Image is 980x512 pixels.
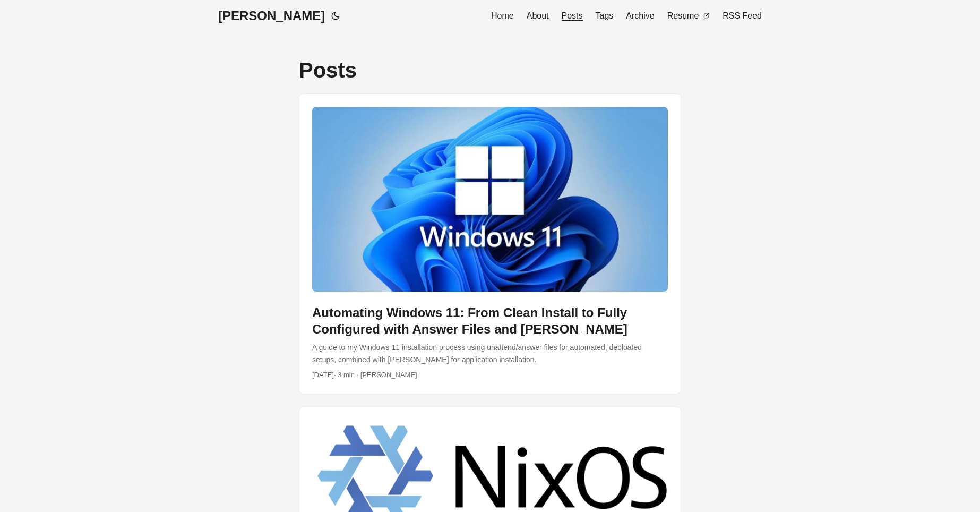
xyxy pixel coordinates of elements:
[562,11,583,21] span: Posts
[596,11,614,20] span: Tags
[299,57,681,83] h1: Posts
[299,94,681,394] a: post link to Automating Windows 11: From Clean Install to Fully Configured with Answer Files and ...
[626,11,654,20] span: Archive
[723,11,762,20] span: RSS Feed
[527,11,549,20] span: About
[667,11,699,20] span: Resume
[491,11,514,20] span: Home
